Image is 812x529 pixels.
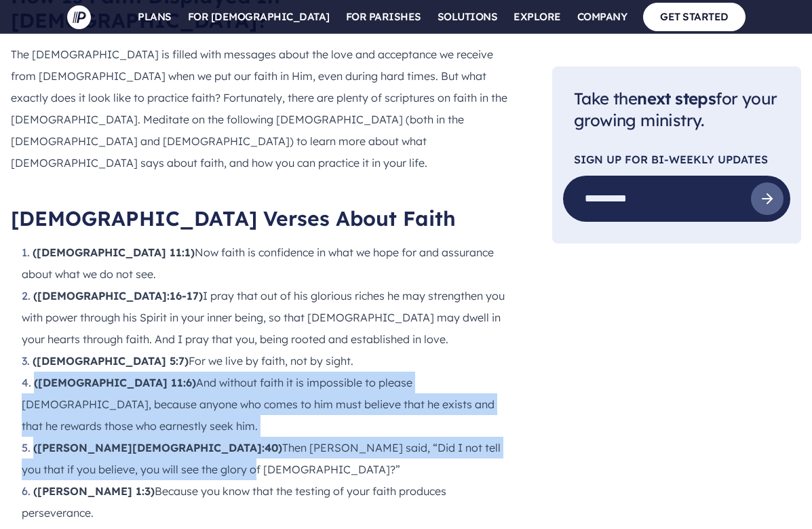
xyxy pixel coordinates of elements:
[22,480,509,524] li: Because you know that the testing of your faith produces perseverance.
[33,354,189,368] strong: ([DEMOGRAPHIC_DATA] 5:7)
[643,3,746,31] a: GET STARTED
[33,441,282,454] strong: ([PERSON_NAME][DEMOGRAPHIC_DATA]:40)
[11,206,509,231] h2: [DEMOGRAPHIC_DATA] Verses About Faith
[22,372,509,437] li: And without faith it is impossible to please [DEMOGRAPHIC_DATA], because anyone who comes to him ...
[33,246,195,259] strong: ([DEMOGRAPHIC_DATA] 11:1)
[637,88,716,109] span: next steps
[33,484,155,498] strong: ([PERSON_NAME] 1:3)
[574,88,777,131] span: Take the for your growing ministry.
[22,285,509,350] li: I pray that out of his glorious riches he may strengthen you with power through his Spirit in you...
[22,241,509,285] li: Now faith is confidence in what we hope for and assurance about what we do not see.
[574,155,779,165] p: SIGN UP FOR Bi-Weekly Updates
[22,350,509,372] li: For we live by faith, not by sight.
[22,437,509,480] li: Then [PERSON_NAME] said, “Did I not tell you that if you believe, you will see the glory of [DEMO...
[33,289,203,302] strong: ([DEMOGRAPHIC_DATA]:16-17)
[34,376,196,389] strong: ([DEMOGRAPHIC_DATA] 11:6)
[11,43,509,174] p: The [DEMOGRAPHIC_DATA] is filled with messages about the love and acceptance we receive from [DEM...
